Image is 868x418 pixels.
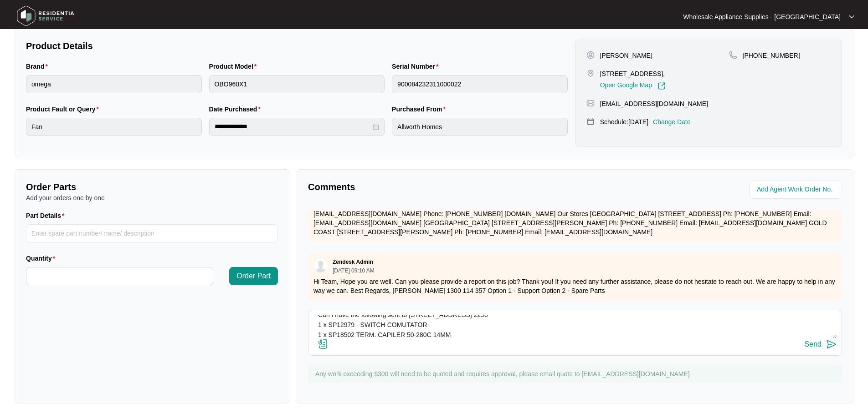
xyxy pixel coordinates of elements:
[26,224,278,242] input: Part Details
[26,105,103,114] label: Product Fault or Query
[313,200,837,237] p: Hi Team, We are waiting for the customer to return our contact about the parts. Thanks. Kind rega...
[392,75,568,93] input: Serial Number
[26,267,213,285] input: Quantity
[313,315,837,338] textarea: Hi Team, Can I have the following sent to [STREET_ADDRESS] 2250 1 x SP12979 - SWITCH COMUTATOR 1 ...
[586,51,595,59] img: user-pin
[209,75,385,93] input: Product Model
[209,105,264,114] label: Date Purchased
[314,259,328,272] img: user.svg
[729,51,737,59] img: map-pin
[26,62,51,71] label: Brand
[209,62,261,71] label: Product Model
[743,51,800,60] p: [PHONE_NUMBER]
[849,15,854,19] img: dropdown arrow
[757,184,837,195] input: Add Agent Work Order No.
[333,258,373,266] p: Zendesk Admin
[26,181,278,193] p: Order Parts
[26,254,59,263] label: Quantity
[653,117,691,126] p: Change Date
[26,193,278,202] p: Add your orders one by one
[683,12,841,21] p: Wholesale Appliance Supplies - [GEOGRAPHIC_DATA]
[308,181,569,193] p: Comments
[826,339,837,350] img: send-icon.svg
[600,99,708,108] p: [EMAIL_ADDRESS][DOMAIN_NAME]
[215,122,371,131] input: Date Purchased
[805,338,837,351] button: Send
[26,211,68,220] label: Part Details
[236,271,271,282] span: Order Part
[26,118,202,136] input: Product Fault or Query
[600,51,652,60] p: [PERSON_NAME]
[586,117,595,126] img: map-pin
[392,62,442,71] label: Serial Number
[600,117,648,126] p: Schedule: [DATE]
[229,267,278,285] button: Order Part
[313,277,837,295] p: Hi Team, Hope you are well. Can you please provide a report on this job? Thank you! If you need a...
[333,268,375,273] p: [DATE] 09:10 AM
[586,69,595,77] img: map-pin
[315,369,837,378] p: Any work exceeding $300 will need to be quoted and requires approval, please email quote to [EMAI...
[600,69,666,78] p: [STREET_ADDRESS],
[600,82,666,90] a: Open Google Map
[586,99,595,107] img: map-pin
[657,82,666,90] img: Link-External
[318,338,329,349] img: file-attachment-doc.svg
[392,105,449,114] label: Purchased From
[26,75,202,93] input: Brand
[26,40,568,52] p: Product Details
[805,340,822,348] div: Send
[392,118,568,136] input: Purchased From
[14,2,77,30] img: residentia service logo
